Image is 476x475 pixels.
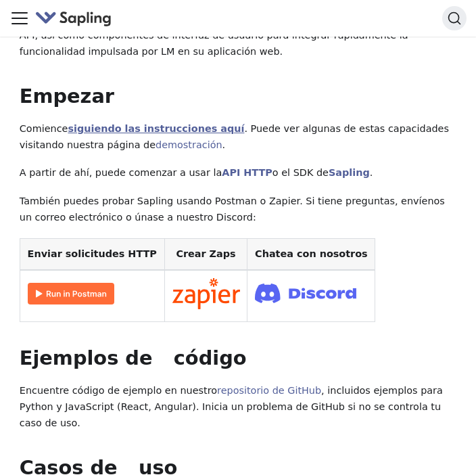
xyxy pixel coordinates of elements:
[164,238,247,270] th: Crear Zaps
[247,238,375,270] th: Chatea con nosotros
[329,167,370,178] a: Sapling
[20,194,456,226] p: También puedes probar Sapling usando Postman o Zapier. Si tiene preguntas, envíenos un correo ele...
[222,167,272,178] a: API HTTP
[28,283,114,304] img: Ejecutar en Postman
[255,279,356,307] img: Únete a Discord
[156,139,222,150] a: demostración
[20,238,164,270] th: Enviar solicitudes HTTP
[20,85,456,109] h2: Empezar
[20,383,456,431] p: Encuentre código de ejemplo en nuestro , incluidos ejemplos para Python y JavaScript (React, Angu...
[217,385,321,396] a: repositorio de GitHub
[172,278,240,309] img: Conéctate en Zapier
[35,9,112,28] img: Sapling.ai
[20,121,456,154] p: Comience . Puede ver algunas de estas capacidades visitando nuestra página de .
[68,123,244,134] a: siguiendo las instrucciones aquí
[442,6,467,30] button: Buscar (Ctrl+K)
[20,165,456,181] p: A partir de ahí, puede comenzar a usar la o el SDK de .
[35,9,117,28] a: Sapling.ai
[20,346,456,371] h2: Ejemplos de código
[9,8,30,28] button: Alternar barra de navegación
